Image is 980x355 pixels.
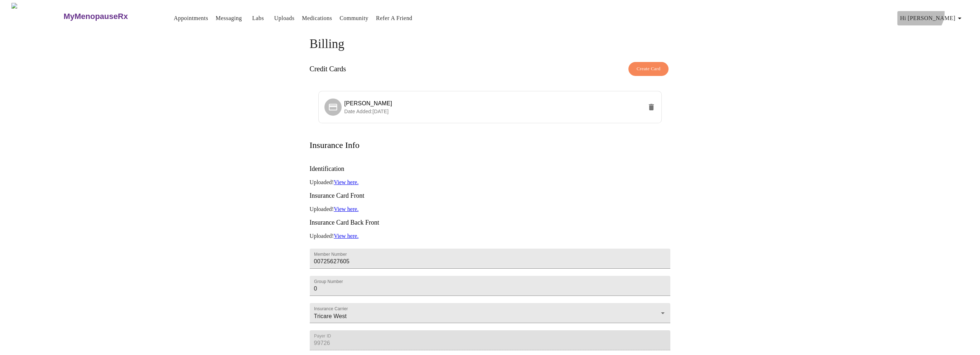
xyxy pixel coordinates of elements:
[344,100,392,106] span: [PERSON_NAME]
[310,179,671,186] p: Uploaded!
[310,233,671,239] p: Uploaded!
[252,13,264,23] a: Labs
[376,13,412,23] a: Refer a Friend
[310,65,346,73] h3: Credit Cards
[658,308,668,318] button: Open
[334,179,358,185] a: View here.
[11,3,63,30] img: MyMenopauseRx Logo
[900,13,964,23] span: Hi [PERSON_NAME]
[174,13,208,23] a: Appointments
[271,11,298,25] button: Uploads
[216,13,242,23] a: Messaging
[63,4,156,29] a: MyMenopauseRx
[628,62,669,76] button: Create Card
[310,37,671,51] h4: Billing
[310,206,671,212] p: Uploaded!
[643,99,660,116] button: delete
[344,109,389,114] span: Date Added: [DATE]
[310,165,671,173] h3: Identification
[637,65,661,73] span: Create Card
[63,12,128,21] h3: MyMenopauseRx
[274,13,295,23] a: Uploads
[337,11,371,25] button: Community
[310,192,671,200] h3: Insurance Card Front
[310,140,359,150] h3: Insurance Info
[302,13,332,23] a: Medications
[213,11,245,25] button: Messaging
[299,11,335,25] button: Medications
[247,11,270,25] button: Labs
[310,219,671,226] h3: Insurance Card Back Front
[334,233,358,239] a: View here.
[171,11,211,25] button: Appointments
[334,206,358,212] a: View here.
[897,11,967,25] button: Hi [PERSON_NAME]
[339,13,368,23] a: Community
[373,11,415,25] button: Refer a Friend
